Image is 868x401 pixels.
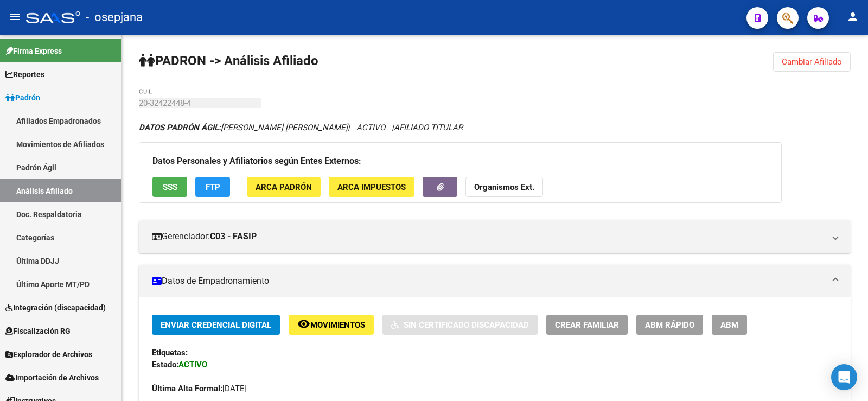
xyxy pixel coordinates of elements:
span: - osepjana [86,5,143,29]
i: | ACTIVO | [139,123,463,132]
span: [PERSON_NAME] [PERSON_NAME] [139,123,348,132]
span: Sin Certificado Discapacidad [404,320,529,330]
span: Integración (discapacidad) [5,302,106,314]
button: Organismos Ext. [465,177,543,197]
span: Fiscalización RG [5,325,71,337]
mat-panel-title: Datos de Empadronamiento [152,275,825,287]
button: Cambiar Afiliado [773,52,851,72]
span: Explorador de Archivos [5,348,92,360]
button: Crear Familiar [546,315,628,335]
button: ABM Rápido [636,315,703,335]
button: SSS [152,177,187,197]
button: Movimientos [289,315,374,335]
div: Open Intercom Messenger [831,364,857,390]
span: [DATE] [152,384,247,393]
button: ARCA Impuestos [329,177,414,197]
span: Padrón [5,92,40,104]
span: ARCA Padrón [256,182,312,192]
strong: ACTIVO [178,360,207,370]
strong: Organismos Ext. [474,182,534,192]
span: Movimientos [310,320,365,330]
span: AFILIADO TITULAR [394,123,463,132]
strong: C03 - FASIP [210,231,257,243]
strong: PADRON -> Análisis Afiliado [139,53,318,68]
button: FTP [195,177,230,197]
span: Firma Express [5,45,62,57]
button: ARCA Padrón [247,177,321,197]
mat-icon: person [846,10,859,23]
span: Crear Familiar [555,320,619,330]
span: ABM Rápido [645,320,694,330]
span: SSS [163,182,177,192]
mat-expansion-panel-header: Gerenciador:C03 - FASIP [139,220,851,253]
span: Enviar Credencial Digital [161,320,271,330]
button: ABM [712,315,747,335]
mat-icon: menu [9,10,22,23]
span: Cambiar Afiliado [782,57,842,67]
span: FTP [206,182,220,192]
span: Importación de Archivos [5,372,99,384]
span: Reportes [5,68,44,80]
span: ABM [720,320,738,330]
span: ARCA Impuestos [337,182,406,192]
button: Sin Certificado Discapacidad [382,315,538,335]
mat-icon: remove_red_eye [297,317,310,330]
h3: Datos Personales y Afiliatorios según Entes Externos: [152,154,768,169]
mat-panel-title: Gerenciador: [152,231,825,243]
strong: Última Alta Formal: [152,384,222,393]
strong: Etiquetas: [152,348,188,358]
mat-expansion-panel-header: Datos de Empadronamiento [139,265,851,297]
strong: Estado: [152,360,178,370]
strong: DATOS PADRÓN ÁGIL: [139,123,221,132]
button: Enviar Credencial Digital [152,315,280,335]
